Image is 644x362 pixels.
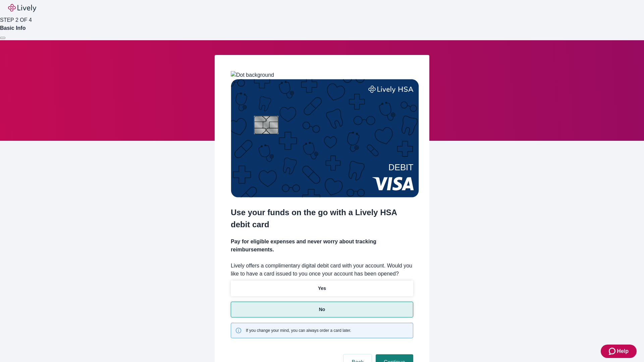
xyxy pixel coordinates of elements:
h2: Use your funds on the go with a Lively HSA debit card [231,206,413,231]
button: Yes [231,281,413,296]
span: Help [617,347,629,355]
p: Yes [318,285,326,292]
img: Dot background [231,71,274,79]
button: Zendesk support iconHelp [601,345,637,358]
img: Debit card [231,79,419,197]
svg: Zendesk support icon [609,347,617,355]
label: Lively offers a complimentary digital debit card with your account. Would you like to have a card... [231,262,413,278]
p: No [319,306,325,313]
button: No [231,302,413,317]
img: Lively [8,4,36,12]
h4: Pay for eligible expenses and never worry about tracking reimbursements. [231,238,413,254]
span: If you change your mind, you can always order a card later. [246,327,351,334]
